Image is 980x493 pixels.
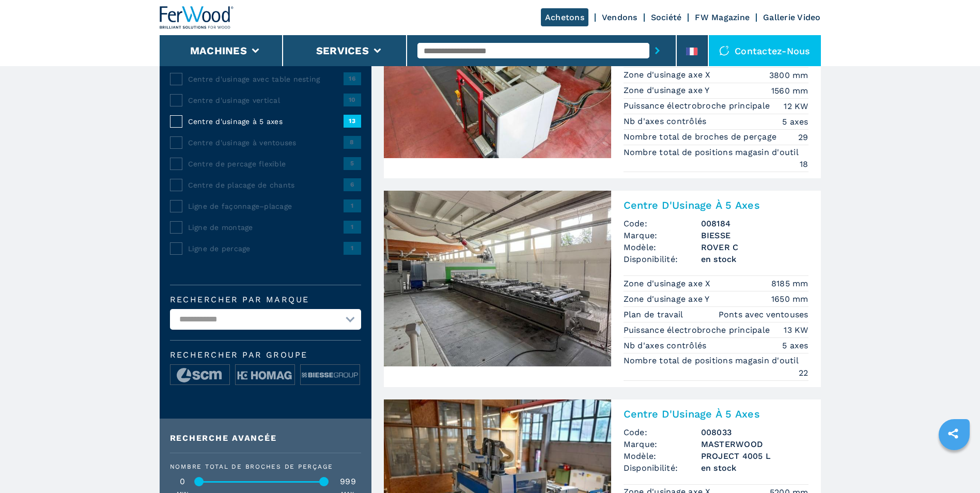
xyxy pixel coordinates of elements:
[335,477,361,486] div: 999
[701,462,808,474] span: en stock
[170,296,361,304] label: Rechercher par marque
[170,365,229,386] img: image
[624,253,701,265] span: Disponibilité:
[624,100,773,112] p: Puissance électrobroche principale
[701,253,808,265] span: en stock
[624,241,701,253] span: Modèle:
[160,6,234,29] img: Ferwood
[771,293,808,305] em: 1650 mm
[188,74,344,84] span: Centre d'usinage avec table nesting
[344,178,361,191] span: 6
[771,278,808,289] em: 8185 mm
[188,243,344,254] span: Ligne de percage
[188,201,344,211] span: Ligne de façonnage–placage
[784,324,808,336] em: 13 KW
[301,365,360,386] img: image
[624,325,773,336] p: Puissance électrobroche principale
[651,12,682,22] a: Société
[624,278,713,289] p: Zone d'usinage axe X
[344,199,361,212] span: 1
[624,131,780,143] p: Nombre total de broches de perçage
[384,191,821,387] a: Centre D'Usinage À 5 Axes BIESSE ROVER CCentre D'Usinage À 5 AxesCode:008184Marque:BIESSEModèle:R...
[763,12,821,22] a: Gallerie Video
[190,44,247,57] button: Machines
[541,8,588,26] a: Achetons
[624,355,802,366] p: Nombre total de positions magasin d'outil
[624,69,713,81] p: Zone d'usinage axe X
[719,309,808,320] em: Ponts avec ventouses
[701,218,808,229] h3: 008184
[649,39,665,63] button: submit-button
[344,157,361,170] span: 5
[769,69,808,81] em: 3800 mm
[316,44,369,57] button: Services
[344,115,361,127] span: 13
[188,95,344,105] span: Centre d'usinage vertical
[624,462,701,474] span: Disponibilité:
[170,464,361,470] div: Nombre total de broches de perçage
[624,229,701,241] span: Marque:
[799,367,808,379] em: 22
[624,116,709,127] p: Nb d'axes contrôlés
[771,85,808,97] em: 1560 mm
[624,199,808,211] h2: Centre D'Usinage À 5 Axes
[344,94,361,106] span: 10
[344,136,361,148] span: 8
[709,35,821,66] div: Contactez-nous
[719,45,729,56] img: Contactez-nous
[624,426,701,438] span: Code:
[624,450,701,462] span: Modèle:
[782,116,808,128] em: 5 axes
[782,340,808,351] em: 5 axes
[602,12,637,22] a: Vendons
[701,229,808,241] h3: BIESSE
[798,131,808,143] em: 29
[784,100,808,112] em: 12 KW
[701,450,808,462] h3: PROJECT 4005 L
[695,12,750,22] a: FW Magazine
[344,221,361,233] span: 1
[170,434,361,442] div: Recherche avancée
[936,446,972,485] iframe: Chat
[701,426,808,438] h3: 008033
[188,180,344,190] span: Centre de placage de chants
[624,340,709,351] p: Nb d'axes contrôlés
[624,147,802,158] p: Nombre total de positions magasin d'outil
[940,421,966,446] a: sharethis
[188,116,344,127] span: Centre d'usinage à 5 axes
[344,72,361,85] span: 16
[701,241,808,253] h3: ROVER C
[624,438,701,450] span: Marque:
[344,242,361,254] span: 1
[188,159,344,169] span: Centre de percage flexible
[800,158,808,170] em: 18
[236,365,294,386] img: image
[624,85,712,96] p: Zone d'usinage axe Y
[170,477,196,486] div: 0
[701,438,808,450] h3: MASTERWOOD
[624,309,686,320] p: Plan de travail
[624,408,808,420] h2: Centre D'Usinage À 5 Axes
[188,137,344,148] span: Centre d'usinage à ventouses
[624,218,701,229] span: Code:
[170,351,361,359] span: Rechercher par groupe
[188,222,344,233] span: Ligne de montage
[384,191,611,366] img: Centre D'Usinage À 5 Axes BIESSE ROVER C
[624,294,712,305] p: Zone d'usinage axe Y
